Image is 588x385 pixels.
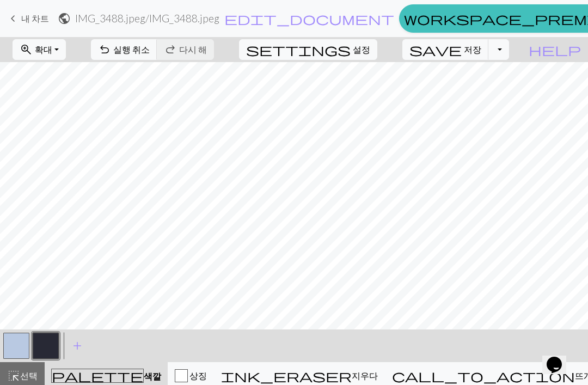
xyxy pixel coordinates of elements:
i: 설정 [246,43,351,56]
span: 선택 [20,370,38,381]
span: 내 차트 [21,13,49,23]
button: 확대 [13,39,66,60]
span: highlight_alt [7,368,20,383]
span: add [71,338,84,353]
span: 실행 취소 [113,44,150,54]
span: 지우다 [352,370,378,381]
span: 설정 [353,43,370,56]
span: call_to_action [392,368,575,383]
span: undo [98,42,111,57]
span: palette [52,368,143,383]
span: save [409,42,462,57]
span: 상징 [188,370,207,381]
button: 설정설정 [239,39,377,60]
span: help [529,42,581,57]
span: settings [246,42,351,57]
h2: IMG_3488.jpeg / IMG_3488.jpeg [75,12,219,25]
button: 저장 [402,39,489,60]
iframe: 채팅 위젯 [542,341,577,374]
span: public [58,11,71,26]
span: 확대 [35,44,52,54]
button: 실행 취소 [91,39,157,60]
span: ink_eraser [221,368,352,383]
span: keyboard_arrow_left [7,11,20,26]
span: edit_document [224,11,394,26]
a: 내 차트 [7,9,49,28]
span: 색깔 [144,371,161,381]
span: zoom_in [20,42,33,57]
span: 저장 [464,44,481,54]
